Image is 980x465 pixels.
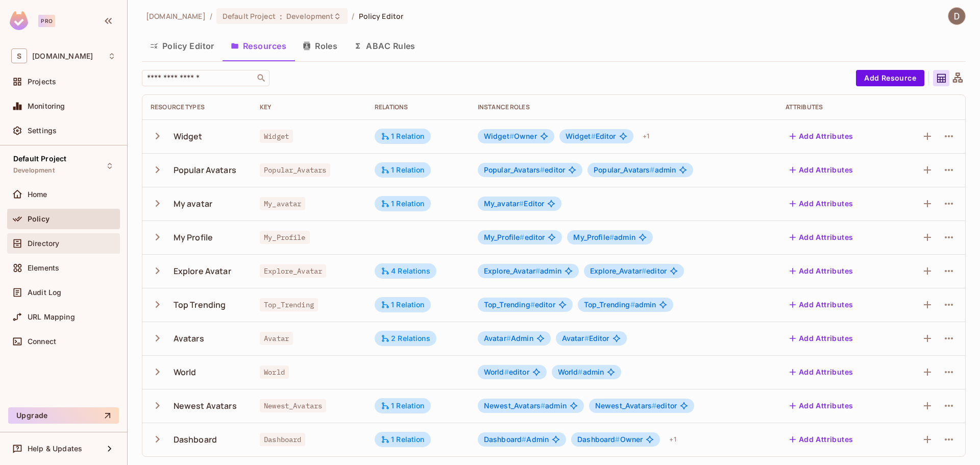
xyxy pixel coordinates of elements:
div: Attributes [786,103,886,111]
span: : [279,12,283,20]
span: Popular_Avatars [260,163,330,177]
span: Monitoring [28,102,65,110]
span: Workspace: savameta.com [32,52,93,60]
span: Avatar [562,334,589,342]
button: Roles [295,33,346,59]
span: Default Project [13,155,66,163]
span: editor [484,166,565,174]
span: My_Profile [573,233,614,241]
span: # [522,435,526,444]
span: # [584,334,589,342]
span: S [11,48,27,63]
span: editor [590,267,667,275]
span: Newest_Avatars [484,401,545,410]
div: My avatar [174,198,212,209]
span: Audit Log [28,288,61,297]
span: Editor [562,334,609,342]
span: Explore_Avatar [260,264,326,278]
span: Help & Updates [28,445,82,453]
button: ABAC Rules [346,33,424,59]
span: Widget [484,132,514,140]
button: Add Attributes [786,263,857,279]
span: Directory [28,239,59,248]
span: Admin [484,334,533,342]
span: admin [484,267,561,275]
span: # [642,266,646,275]
div: Explore Avatar [174,265,231,277]
div: + 1 [665,431,680,448]
span: # [630,300,635,309]
span: Explore_Avatar [590,266,646,275]
span: Elements [28,264,59,272]
li: / [352,11,354,21]
button: Add Attributes [786,162,857,178]
span: # [609,233,614,241]
span: Policy Editor [359,11,404,21]
button: Add Attributes [786,330,857,347]
span: World [260,365,289,379]
span: Connect [28,337,56,346]
span: Top_Trending [584,300,635,309]
button: Add Attributes [786,398,857,414]
span: editor [484,368,529,376]
span: Admin [484,435,549,444]
div: Dashboard [174,434,217,445]
span: Dashboard [260,433,305,446]
span: editor [484,301,555,309]
button: Upgrade [8,407,119,424]
span: admin [484,402,567,410]
span: # [650,165,654,174]
li: / [210,11,212,21]
span: My_Profile [260,231,310,244]
span: Widget [260,130,293,143]
span: # [652,401,656,410]
span: Home [28,190,47,199]
div: 1 Relation [381,401,425,410]
div: Instance roles [478,103,769,111]
span: Top_Trending [260,298,318,311]
span: admin [594,166,676,174]
span: # [615,435,620,444]
span: URL Mapping [28,313,75,321]
span: # [540,165,545,174]
span: My_avatar [484,199,524,208]
div: Avatars [174,333,204,344]
div: 2 Relations [381,334,430,343]
span: admin [558,368,604,376]
span: admin [584,301,656,309]
span: # [519,199,524,208]
span: # [506,334,511,342]
span: Development [13,166,55,175]
span: Settings [28,127,57,135]
span: Projects [28,78,56,86]
button: Resources [223,33,295,59]
div: World [174,366,197,378]
div: Resource Types [151,103,243,111]
span: Default Project [223,11,276,21]
span: # [520,233,524,241]
span: # [535,266,540,275]
span: editor [484,233,545,241]
span: Newest_Avatars [260,399,326,412]
span: Widget [566,132,596,140]
span: # [578,368,582,376]
span: # [504,368,509,376]
button: Add Attributes [786,128,857,144]
div: + 1 [639,128,653,144]
span: # [591,132,596,140]
span: Avatar [484,334,511,342]
span: Policy [28,215,50,223]
div: Top Trending [174,299,226,310]
span: the active workspace [146,11,206,21]
span: My_avatar [260,197,305,210]
button: Add Attributes [786,364,857,380]
span: Dashboard [484,435,527,444]
span: My_Profile [484,233,525,241]
div: Pro [38,15,55,27]
span: # [509,132,514,140]
div: 1 Relation [381,132,425,141]
span: Dashboard [577,435,620,444]
span: Popular_Avatars [484,165,545,174]
span: Development [286,11,333,21]
span: # [541,401,545,410]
